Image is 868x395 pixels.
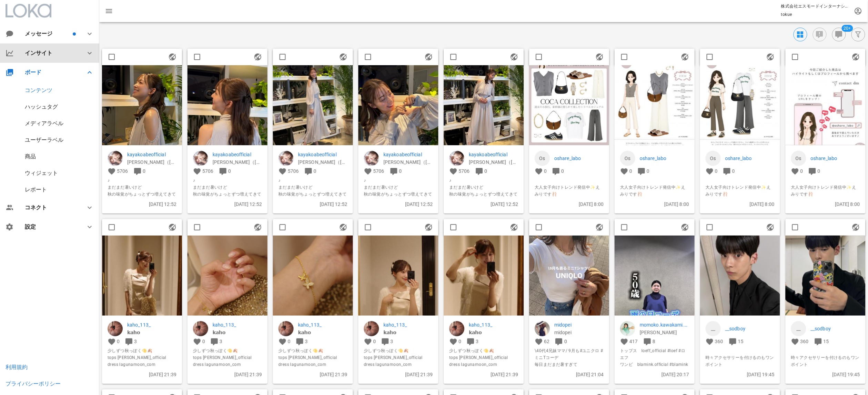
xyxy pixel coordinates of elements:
[449,321,464,336] img: kaho_113_
[25,137,63,143] div: ユーザーラベル
[791,347,860,354] span: ︎︎ ︎︎︎ ︎︎︎ ︎
[791,321,806,336] a: __
[279,177,347,184] span: ♪
[811,325,860,333] p: __sodboy
[640,321,689,329] p: momoko.kawakami.29
[725,155,775,162] a: oshare_labo
[193,191,262,198] span: 秋の味覚がちょっとずつ増えてきて
[706,184,775,198] span: 大人女子向けトレンド発信中✨えみりです🩰
[373,168,384,174] span: 5706
[449,371,518,378] p: [DATE] 21:39
[535,347,604,361] span: \40代4兄妹ママ/ 9月も#ユニクロ #ミニTコーデ
[811,155,860,162] a: oshare_labo
[535,151,550,166] a: Os
[193,184,262,191] span: まだまだ暑いけど
[706,200,775,208] p: [DATE] 8:00
[102,236,182,316] img: 1481133544141333_18482382793078656_2135973187987592999_n.jpg
[193,200,262,208] p: [DATE] 12:52
[202,168,213,174] span: 5706
[391,339,393,344] span: 3
[620,184,689,198] span: 大人女子向けトレンド発信中✨えみりです🩰
[25,120,63,127] a: メディアラベル
[117,168,128,174] span: 5706
[364,200,433,208] p: [DATE] 12:52
[25,224,77,230] div: 設定
[25,69,77,76] div: ボード
[25,170,58,176] a: ウィジェット
[449,177,518,184] span: ♪
[629,339,638,344] span: 417
[615,236,695,378] img: firstframe
[127,151,176,158] a: kayakoabeofficial
[444,236,524,316] img: 1481137543599697_18482382829078656_3798294389469918261_n.jpg
[715,168,718,174] span: 0
[364,347,433,354] span: 少しずつ秋っぽく🤏🍂
[102,65,182,145] img: 1481208543039674_18082114703489237_5702023341048494140_n.jpg
[620,361,689,375] span: ワンピ blamink.official #blamink #ブラミンク
[800,339,809,344] span: 360
[706,354,775,368] span: 時々アクセサリーを付けるのもワンポイント
[791,184,860,198] span: 大人女子向けトレンド発信中✨えみりです🩰
[108,184,176,191] span: まだまだ暑いけど
[364,151,379,166] img: kayakoabeofficial
[364,177,433,184] span: ♪
[544,339,549,344] span: 62
[444,65,524,145] img: 1481212545422047_18082114739489237_3717307828670636153_n.jpg
[535,361,604,368] span: 毎日まだまだ暑すぎて
[554,321,604,329] p: midopei
[823,339,829,344] span: 15
[791,177,860,184] span: ⁡
[127,329,176,336] p: 𝗸𝗮𝗵𝗼
[706,321,721,336] a: __
[791,200,860,208] p: [DATE] 8:00
[298,158,347,166] p: 阿部華也子（あべかやこ）
[449,191,518,198] span: 秋の味覚がちょっとずつ増えてきて
[706,177,775,184] span: ⁡
[298,321,347,329] a: kaho_113_
[791,151,806,166] a: Os
[117,339,120,344] span: 0
[554,155,604,162] p: oshare_labo
[384,329,433,336] p: 𝗸𝗮𝗵𝗼
[620,177,689,184] span: ⁡
[706,151,721,166] a: Os
[529,236,609,316] img: 1481122544842909_18520839202047043_6051826293249430407_n.jpg
[213,151,262,158] p: kayakoabeofficial
[25,103,58,110] a: ハッシュタグ
[288,339,291,344] span: 0
[449,184,518,191] span: まだまだ暑いけど
[700,236,780,316] img: 1481104544910866_18062413145372608_547861702223568160_n.jpg
[193,354,262,361] span: tops [PERSON_NAME]_official
[108,361,176,368] span: dress lagunamoon_com
[6,381,61,387] div: プライバシーポリシー
[25,30,71,37] div: メッセージ
[364,184,433,191] span: まだまだ暑いけど
[459,168,470,174] span: 5706
[213,158,262,166] p: 阿部華也子（あべかやこ）
[640,155,689,162] p: oshare_labo
[373,339,376,344] span: 0
[384,151,433,158] a: kayakoabeofficial
[476,339,479,344] span: 3
[359,65,438,145] img: 1481211544916242_18082114730489237_580765547987085523_n.jpg
[364,371,433,378] p: [DATE] 21:39
[781,11,850,18] p: tokue
[384,321,433,329] a: kaho_113_
[25,50,77,56] div: インサイト
[449,361,518,368] span: dress lagunamoon_com
[25,87,52,93] a: コンテンツ
[399,168,402,174] span: 0
[469,151,518,158] p: kayakoabeofficial
[25,204,77,211] div: コネクト
[127,321,176,329] a: kaho_113_
[188,236,268,316] img: 1481134542799104_18482382802078656_2567927232594373451_n.jpg
[535,321,550,336] img: midopei
[213,321,262,329] p: kaho_113_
